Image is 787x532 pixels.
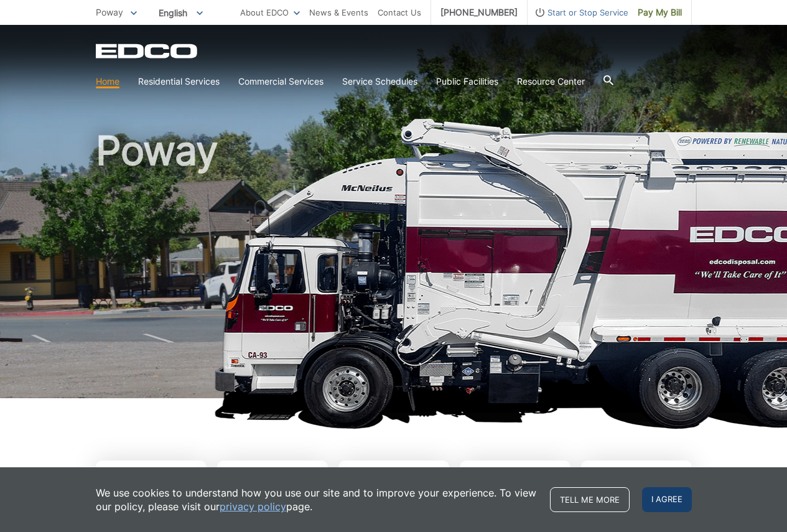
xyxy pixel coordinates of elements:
[96,486,538,513] p: We use cookies to understand how you use our site and to improve your experience. To view our pol...
[238,75,324,88] a: Commercial Services
[96,44,199,58] a: EDCD logo. Return to the homepage.
[149,2,212,23] span: English
[96,75,119,88] a: Home
[240,6,300,19] a: About EDCO
[309,6,368,19] a: News & Events
[138,75,220,88] a: Residential Services
[96,7,123,17] span: Poway
[220,500,286,513] a: privacy policy
[96,131,692,404] h1: Poway
[378,6,421,19] a: Contact Us
[342,75,417,88] a: Service Schedules
[550,487,630,512] a: Tell me more
[642,487,692,512] span: I agree
[517,75,585,88] a: Resource Center
[436,75,498,88] a: Public Facilities
[638,6,682,19] span: Pay My Bill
